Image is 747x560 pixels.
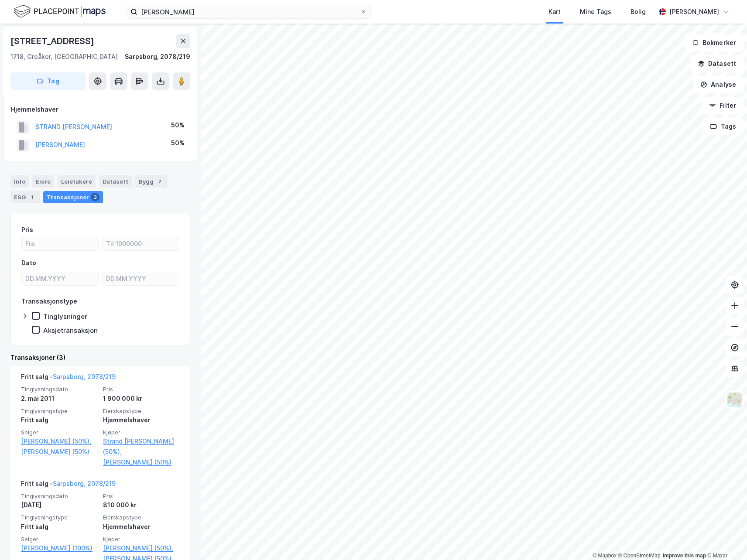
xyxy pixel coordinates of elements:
[103,543,180,553] a: [PERSON_NAME] (50%),
[21,225,33,235] div: Pris
[103,522,180,532] div: Hjemmelshaver
[21,386,98,393] span: Tinglysningsdato
[103,407,180,415] span: Eierskapstype
[103,386,180,393] span: Pris
[21,393,98,404] div: 2. mai 2011
[702,97,744,114] button: Filter
[703,518,747,560] div: Kontrollprogram for chat
[685,34,744,51] button: Bokmerker
[103,393,180,404] div: 1 900 000 kr
[103,514,180,521] span: Eierskapstype
[21,447,98,457] a: [PERSON_NAME] (50%)
[14,4,106,19] img: logo.f888ab2527a4732fd821a326f86c7f29.svg
[43,326,98,335] div: Aksjetransaksjon
[27,193,36,201] div: 1
[103,457,180,468] a: [PERSON_NAME] (50%)
[726,392,743,408] img: Z
[21,522,98,532] div: Fritt salg
[53,373,116,380] a: Sarpsborg, 2078/219
[703,518,747,560] iframe: Chat Widget
[10,72,86,90] button: Tag
[10,352,190,363] div: Transaksjoner (3)
[703,118,744,135] button: Tags
[21,436,98,447] a: [PERSON_NAME] (50%),
[103,500,180,510] div: 810 000 kr
[43,312,87,321] div: Tinglysninger
[21,296,77,307] div: Transaksjonstype
[21,415,98,425] div: Fritt salg
[22,237,98,250] input: Fra
[22,272,98,285] input: DD.MM.YYYY
[21,492,98,500] span: Tinglysningsdato
[103,429,180,436] span: Kjøper
[593,553,617,559] a: Mapbox
[155,177,164,186] div: 2
[32,175,54,188] div: Eiere
[21,429,98,436] span: Selger
[693,76,744,93] button: Analyse
[21,536,98,543] span: Selger
[91,193,99,201] div: 3
[99,175,132,188] div: Datasett
[21,407,98,415] span: Tinglysningstype
[21,258,36,268] div: Dato
[171,120,185,130] div: 50%
[103,492,180,500] span: Pris
[58,175,96,188] div: Leietakere
[21,478,116,492] div: Fritt salg -
[43,191,103,203] div: Transaksjoner
[103,415,180,425] div: Hjemmelshaver
[103,237,179,250] input: Til 1900000
[10,175,29,188] div: Info
[580,7,611,17] div: Mine Tags
[137,5,360,18] input: Søk på adresse, matrikkel, gårdeiere, leietakere eller personer
[171,138,185,148] div: 50%
[663,553,706,559] a: Improve this map
[21,514,98,521] span: Tinglysningstype
[11,104,190,115] div: Hjemmelshaver
[669,7,719,17] div: [PERSON_NAME]
[53,480,116,487] a: Sarpsborg, 2078/219
[103,436,180,457] a: Strand [PERSON_NAME] (50%),
[618,553,661,559] a: OpenStreetMap
[10,191,40,203] div: ESG
[135,175,168,188] div: Bygg
[21,372,116,386] div: Fritt salg -
[10,34,96,48] div: [STREET_ADDRESS]
[125,51,190,62] div: Sarpsborg, 2078/219
[21,500,98,510] div: [DATE]
[103,536,180,543] span: Kjøper
[690,55,744,72] button: Datasett
[10,51,118,62] div: 1718, Greåker, [GEOGRAPHIC_DATA]
[630,7,646,17] div: Bolig
[548,7,561,17] div: Kart
[21,543,98,553] a: [PERSON_NAME] (100%)
[103,272,179,285] input: DD.MM.YYYY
